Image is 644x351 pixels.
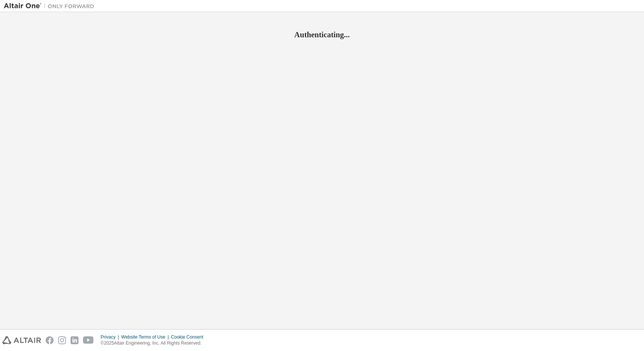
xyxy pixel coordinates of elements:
[46,336,54,344] img: facebook.svg
[2,336,41,344] img: altair_logo.svg
[83,336,94,344] img: youtube.svg
[58,336,66,344] img: instagram.svg
[4,30,640,40] h2: Authenticating...
[101,334,121,340] div: Privacy
[121,334,171,340] div: Website Terms of Use
[71,336,78,344] img: linkedin.svg
[4,2,98,10] img: Altair One
[171,334,207,340] div: Cookie Consent
[101,340,208,346] p: © 2025 Altair Engineering, Inc. All Rights Reserved.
